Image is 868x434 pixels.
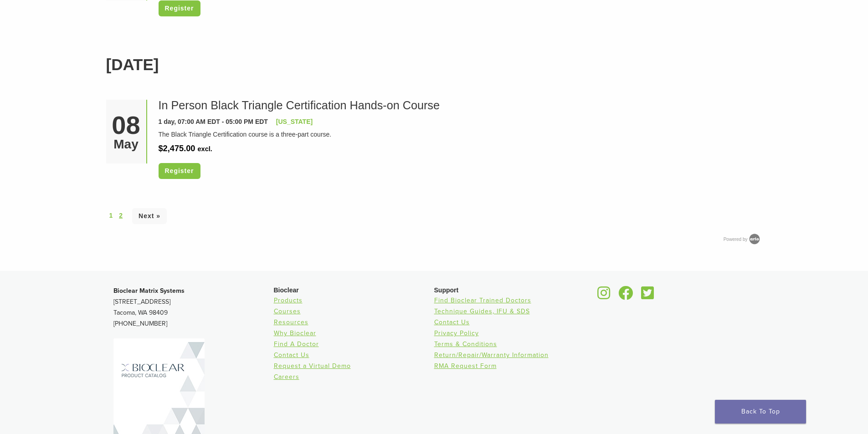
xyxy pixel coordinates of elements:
a: Careers [274,373,299,381]
a: Register [159,163,200,179]
div: The Black Triangle Certification course is a three-part course. [159,130,755,139]
a: Find Bioclear Trained Doctors [434,296,531,304]
strong: Bioclear Matrix Systems [113,287,185,295]
a: Privacy Policy [434,329,479,337]
span: Support [434,286,459,294]
a: RMA Request Form [434,362,497,370]
span: Bioclear [274,286,299,294]
a: Contact Us [274,351,309,359]
p: [STREET_ADDRESS] Tacoma, WA 98409 [PHONE_NUMBER] [113,286,274,329]
a: Contact Us [434,318,470,326]
div: 1 day, 07:00 AM EDT - 05:00 PM EDT [159,117,268,127]
a: Powered by [724,237,762,242]
a: Bioclear [595,291,614,301]
a: [US_STATE] [276,118,313,125]
div: May [109,138,143,151]
a: Next » [132,208,167,224]
span: $2,475.00 [159,144,195,153]
a: Why Bioclear [274,329,316,337]
span: Page 1 [109,211,113,220]
h2: [DATE] [106,53,762,77]
a: Terms & Conditions [434,340,497,348]
a: Resources [274,318,308,326]
a: Register [159,0,200,16]
img: Arlo training & Event Software [748,232,761,246]
a: Return/Repair/Warranty Information [434,351,549,359]
div: 08 [109,112,143,138]
a: In Person Black Triangle Certification Hands-on Course [159,99,440,112]
a: Find A Doctor [274,340,319,348]
a: Technique Guides, IFU & SDS [434,307,530,315]
a: Products [274,296,303,304]
a: Request a Virtual Demo [274,362,351,370]
a: Courses [274,307,301,315]
a: Bioclear [616,291,637,301]
a: Back To Top [715,400,806,424]
a: Page 2 [119,211,123,220]
span: excl. [197,145,212,153]
a: Bioclear [638,291,657,301]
